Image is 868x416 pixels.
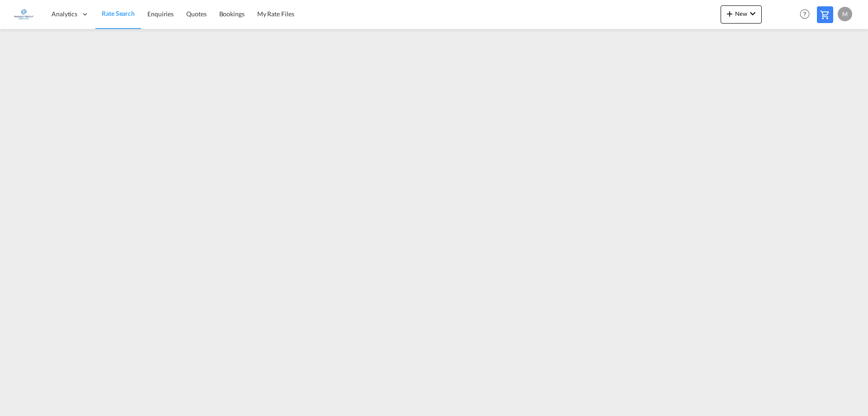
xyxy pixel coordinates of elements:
span: Enquiries [147,10,174,18]
span: Bookings [219,10,245,18]
span: Analytics [52,10,77,19]
span: My Rate Files [257,10,294,18]
span: New [724,10,758,17]
md-icon: icon-plus 400-fg [724,8,735,19]
md-icon: icon-chevron-down [747,8,758,19]
div: Help [797,6,817,23]
span: Quotes [186,10,206,18]
span: Rate Search [102,10,135,17]
div: M [838,7,852,21]
span: Help [797,6,812,22]
img: 6a2c35f0b7c411ef99d84d375d6e7407.jpg [14,4,34,24]
button: icon-plus 400-fgNewicon-chevron-down [721,5,762,24]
